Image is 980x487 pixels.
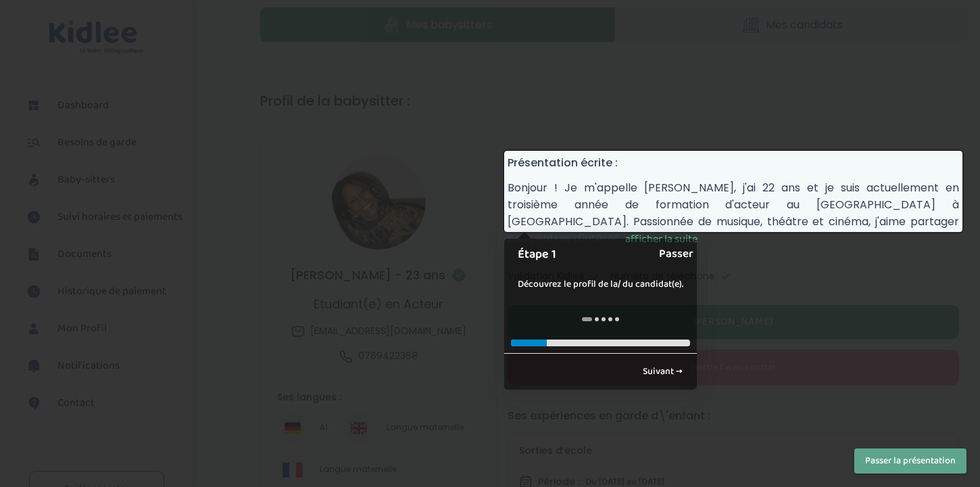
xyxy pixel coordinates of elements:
[508,179,959,248] p: Bonjour ! Je m'appelle [PERSON_NAME], j'ai 22 ans et je suis actuellement en troisième année de f...
[508,154,959,171] h4: Présentation écrite :
[854,448,966,473] button: Passer la présentation
[504,264,697,305] div: Découvrez le profil de la/ du candidat(e).
[635,361,690,383] a: Suivant →
[625,231,697,248] span: afficher la suite
[518,246,667,264] h1: Étape 1
[659,239,693,269] a: Passer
